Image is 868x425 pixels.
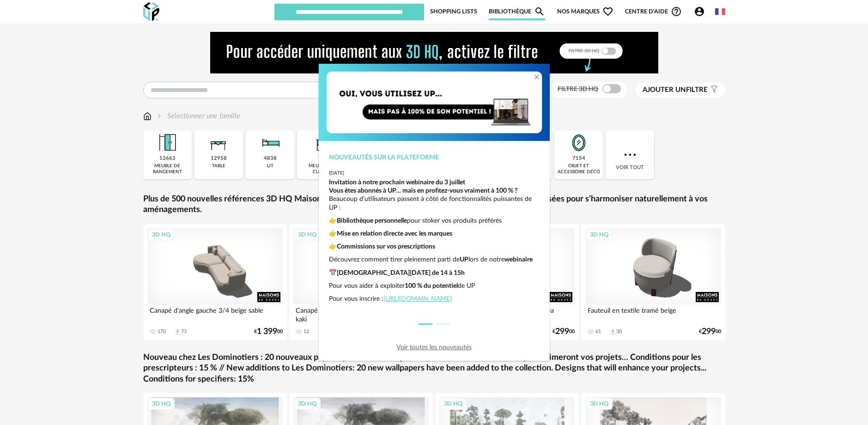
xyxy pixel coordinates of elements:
[405,283,458,289] strong: 100 % du potentiel
[329,188,517,194] strong: Vous êtes abonnés à UP… mais en profitez-vous vraiment à 100 % ?
[319,64,550,361] div: dialog
[383,296,452,302] a: [URL][DOMAIN_NAME]
[329,282,539,290] p: Pour vous aider à exploiter de UP
[329,153,539,162] div: Nouveautés sur la plateforme
[329,170,539,176] div: [DATE]
[337,243,435,250] strong: Commissions sur vos prescriptions
[337,270,465,276] strong: [DEMOGRAPHIC_DATA][DATE] de 14 à 15h
[396,344,472,351] a: Voir toutes les nouveautés
[504,256,533,263] strong: webinaire
[329,187,539,212] p: Beaucoup d’utilisateurs passent à côté de fonctionnalités puissantes de UP :
[329,295,539,303] p: Pour vous inscrire :
[329,230,539,238] p: 👉
[319,64,550,141] img: Copie%20de%20Orange%20Yellow%20Gradient%20Minimal%20Coming%20Soon%20Email%20Header%20(1)%20(1).png
[460,256,468,263] strong: UP
[329,269,539,277] p: 📅
[329,255,539,264] p: Découvrez comment tirer pleinement parti de lors de notre
[329,243,539,251] p: 👉
[533,73,540,83] button: Close
[329,217,539,225] p: 👉 pour stoker vos produits préférés
[337,231,452,237] strong: Mise en relation directe avec les marques
[329,178,539,187] div: Invitation à notre prochain webinaire du 3 juillet
[337,218,407,224] strong: Bibliothèque personnelle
